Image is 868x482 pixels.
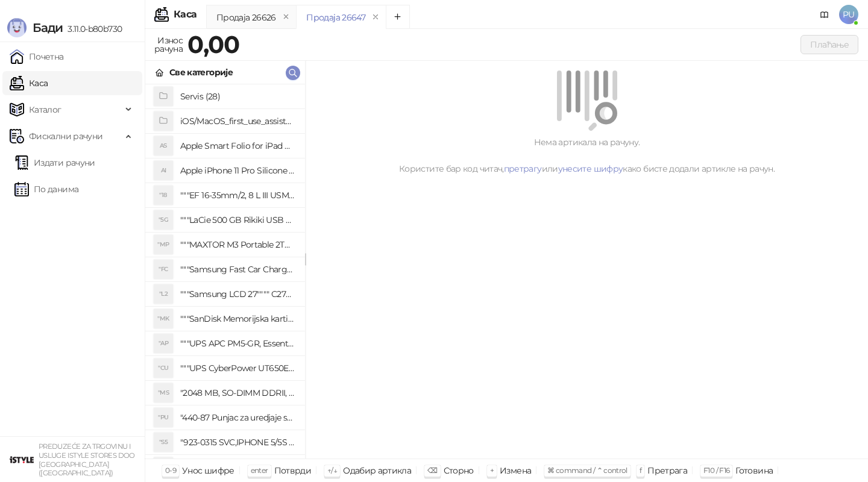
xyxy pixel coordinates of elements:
[174,10,197,19] div: Каса
[7,18,27,37] img: Logo
[14,177,78,201] a: По данима
[182,463,234,478] div: Унос шифре
[14,151,95,175] a: Издати рачуни
[154,408,173,427] div: "PU
[800,35,858,54] button: Плаћање
[274,463,312,478] div: Потврди
[180,334,295,353] h4: """UPS APC PM5-GR, Essential Surge Arrest,5 utic_nica"""
[165,466,176,475] span: 0-9
[500,463,531,478] div: Измена
[39,442,135,477] small: PREDUZEĆE ZA TRGOVINU I USLUGE ISTYLE STORES DOO [GEOGRAPHIC_DATA] ([GEOGRAPHIC_DATA])
[154,161,173,180] div: AI
[180,358,295,378] h4: """UPS CyberPower UT650EG, 650VA/360W , line-int., s_uko, desktop"""
[180,433,295,452] h4: "923-0315 SVC,IPHONE 5/5S BATTERY REMOVAL TRAY Držač za iPhone sa kojim se otvara display
[154,235,173,254] div: "MP
[278,12,294,22] button: remove
[490,466,494,475] span: +
[154,358,173,378] div: "CU
[154,433,173,452] div: "S5
[180,210,295,230] h4: """LaCie 500 GB Rikiki USB 3.0 / Ultra Compact & Resistant aluminum / USB 3.0 / 2.5"""""""
[427,466,437,475] span: ⌫
[169,66,233,79] div: Све категорије
[180,383,295,402] h4: "2048 MB, SO-DIMM DDRII, 667 MHz, Napajanje 1,8 0,1 V, Latencija CL5"
[187,30,239,59] strong: 0,00
[33,20,63,35] span: Бади
[180,87,295,106] h4: Servis (28)
[154,210,173,230] div: "5G
[154,284,173,304] div: "L2
[180,161,295,180] h4: Apple iPhone 11 Pro Silicone Case - Black
[180,186,295,205] h4: """EF 16-35mm/2, 8 L III USM"""
[368,12,383,22] button: remove
[154,457,173,477] div: "SD
[251,466,268,475] span: enter
[180,284,295,304] h4: """Samsung LCD 27"""" C27F390FHUXEN"""
[154,186,173,205] div: "18
[343,463,411,478] div: Одабир артикла
[180,309,295,328] h4: """SanDisk Memorijska kartica 256GB microSDXC sa SD adapterom SDSQXA1-256G-GN6MA - Extreme PLUS, ...
[154,136,173,155] div: AS
[152,33,185,57] div: Износ рачуна
[703,466,729,475] span: F10 / F16
[815,5,834,24] a: Документација
[647,463,687,478] div: Претрага
[327,466,337,475] span: ↑/↓
[10,448,34,472] img: 64x64-companyLogo-77b92cf4-9946-4f36-9751-bf7bb5fd2c7d.png
[10,71,48,95] a: Каса
[306,11,365,24] div: Продаја 26647
[10,45,64,69] a: Почетна
[735,463,773,478] div: Готовина
[180,111,295,131] h4: iOS/MacOS_first_use_assistance (4)
[180,408,295,427] h4: "440-87 Punjac za uredjaje sa micro USB portom 4/1, Stand."
[547,466,627,475] span: ⌘ command / ⌃ control
[216,11,276,24] div: Продаја 26626
[640,466,641,475] span: f
[386,5,410,29] button: Add tab
[320,136,854,175] div: Нема артикала на рачуну. Користите бар код читач, или како бисте додали артикле на рачун.
[63,23,122,34] span: 3.11.0-b80b730
[145,84,305,459] div: grid
[154,260,173,279] div: "FC
[154,383,173,402] div: "MS
[180,136,295,155] h4: Apple Smart Folio for iPad mini (A17 Pro) - Sage
[444,463,474,478] div: Сторно
[29,124,102,148] span: Фискални рачуни
[504,163,542,174] a: претрагу
[558,163,623,174] a: унесите шифру
[180,457,295,477] h4: "923-0448 SVC,IPHONE,TOURQUE DRIVER KIT .65KGF- CM Šrafciger "
[154,309,173,328] div: "MK
[180,235,295,254] h4: """MAXTOR M3 Portable 2TB 2.5"""" crni eksterni hard disk HX-M201TCB/GM"""
[29,98,61,122] span: Каталог
[839,5,858,24] span: PU
[180,260,295,279] h4: """Samsung Fast Car Charge Adapter, brzi auto punja_, boja crna"""
[154,334,173,353] div: "AP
